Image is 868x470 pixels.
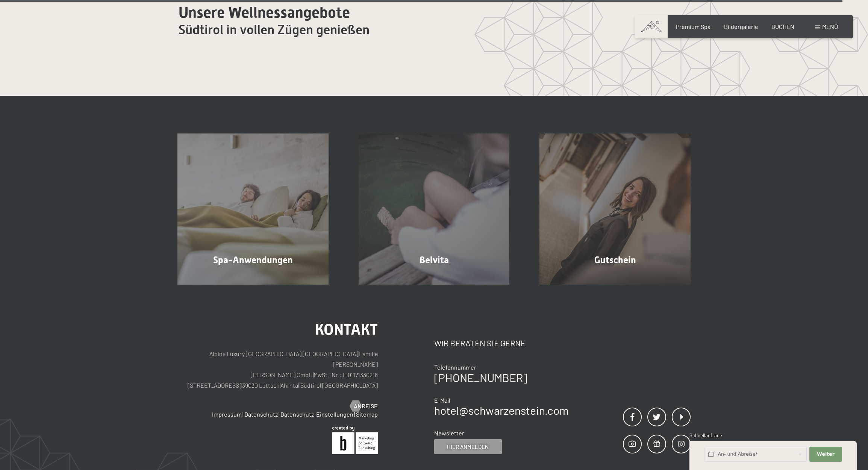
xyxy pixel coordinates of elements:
a: hotel@schwarzenstein.com [434,403,569,417]
span: Newsletter [434,429,464,437]
span: | [280,382,280,389]
span: | [279,411,280,418]
a: Anreise [350,402,378,410]
span: Anreise [354,402,378,410]
span: Menü [822,23,838,30]
a: Datenschutz [244,411,278,418]
a: Ein Wellness-Urlaub in Südtirol – 7.700 m² Spa, 10 Saunen Spa-Anwendungen [162,133,344,285]
a: Bildergalerie [724,23,758,30]
span: Kontakt [315,321,378,338]
span: Südtirol in vollen Zügen genießen [179,22,370,37]
button: Weiter [809,447,842,462]
span: Unsere Wellnessangebote [179,4,350,21]
span: Gutschein [594,255,636,265]
span: E-Mail [434,397,450,404]
span: Telefonnummer [434,364,476,371]
a: Impressum [212,411,242,418]
a: Ein Wellness-Urlaub in Südtirol – 7.700 m² Spa, 10 Saunen Belvita [344,133,525,285]
a: [PHONE_NUMBER] [434,371,527,384]
span: | [242,411,244,418]
span: Schnellanfrage [689,432,722,438]
span: | [313,371,314,378]
a: BUCHEN [771,23,794,30]
span: | [300,382,300,389]
span: | [241,382,242,389]
span: Wir beraten Sie gerne [434,338,526,348]
a: Premium Spa [676,23,710,30]
span: Belvita [420,255,449,265]
a: Ein Wellness-Urlaub in Südtirol – 7.700 m² Spa, 10 Saunen Gutschein [524,133,706,285]
span: Hier anmelden [447,443,489,451]
span: | [358,350,359,357]
span: | [321,382,322,389]
span: | [354,411,355,418]
a: Sitemap [356,411,378,418]
a: Datenschutz-Einstellungen [280,411,353,418]
span: Weiter [817,451,835,458]
img: Brandnamic GmbH | Leading Hospitality Solutions [332,426,378,454]
p: Alpine Luxury [GEOGRAPHIC_DATA] [GEOGRAPHIC_DATA] Familie [PERSON_NAME] [PERSON_NAME] GmbH MwSt.-... [177,349,378,391]
span: Spa-Anwendungen [213,255,293,265]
